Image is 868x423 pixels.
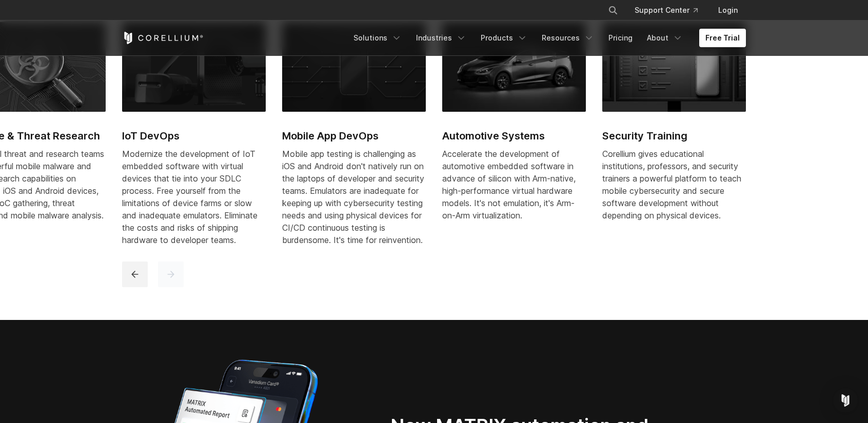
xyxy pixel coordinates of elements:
p: Corellium gives educational institutions, professors, and security trainers a powerful platform t... [602,148,746,221]
a: About [641,29,689,47]
button: previous [122,261,148,287]
div: Modernize the development of IoT embedded software with virtual devices that tie into your SDLC p... [122,148,266,246]
img: IoT DevOps [122,22,266,111]
a: Support Center [626,1,706,19]
a: Industries [410,29,472,47]
a: Corellium Home [122,32,204,44]
a: Pricing [602,29,639,47]
div: Mobile app testing is challenging as iOS and Android don't natively run on the laptops of develop... [282,148,426,246]
a: Automotive Systems Automotive Systems Accelerate the development of automotive embedded software ... [442,22,586,241]
img: Mobile App DevOps [282,22,426,111]
button: next [158,261,184,287]
a: Free Trial [699,29,746,47]
a: Products [475,29,534,47]
a: Login [710,1,746,19]
button: Search [604,1,622,19]
a: Mobile App DevOps Mobile App DevOps Mobile app testing is challenging as iOS and Android don't na... [282,22,426,258]
h2: IoT DevOps [122,128,266,144]
a: Black UI showing checklist interface and iPhone mockup, symbolizing mobile app testing and vulner... [602,22,746,241]
a: Solutions [347,29,408,47]
h2: Security Training [602,128,746,144]
h2: Automotive Systems [442,128,586,144]
a: Resources [536,29,600,47]
img: Automotive Systems [442,22,586,111]
div: Navigation Menu [347,29,746,47]
p: Accelerate the development of automotive embedded software in advance of silicon with Arm-native,... [442,148,586,221]
img: Black UI showing checklist interface and iPhone mockup, symbolizing mobile app testing and vulner... [602,22,746,111]
div: Navigation Menu [596,1,746,19]
a: IoT DevOps IoT DevOps Modernize the development of IoT embedded software with virtual devices tha... [122,22,266,258]
h2: Mobile App DevOps [282,128,426,144]
div: Open Intercom Messenger [833,388,858,413]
